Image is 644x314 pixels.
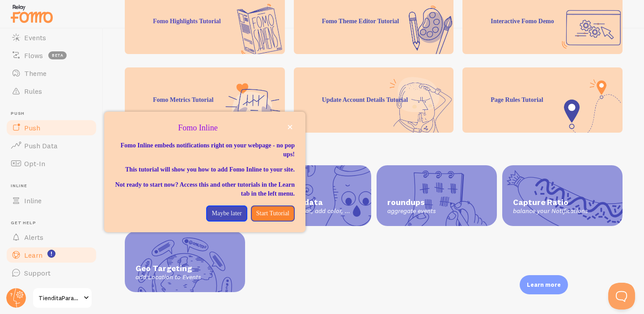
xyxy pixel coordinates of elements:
[125,67,285,133] div: Fomo Metrics Tutorial
[9,2,54,25] img: fomo-relay-logo-orange.svg
[24,233,43,242] span: Alerts
[5,82,97,100] a: Rules
[24,87,42,96] span: Rules
[285,122,295,132] button: close,
[24,159,45,168] span: Opt-In
[5,192,97,209] a: Inline
[115,165,295,174] p: This tutorial will show you how to add Fomo Inline to your site.
[48,51,67,59] span: beta
[24,251,42,260] span: Learn
[294,67,454,133] div: Update Account Details Tutorial
[115,122,295,134] p: Fomo Inline
[251,205,295,222] button: Start Tutorial
[24,123,40,132] span: Push
[136,264,234,274] span: Geo Targeting
[5,64,97,82] a: Theme
[462,67,623,133] div: Page Rules Tutorial
[527,281,561,289] p: Learn more
[24,33,46,42] span: Events
[387,197,486,208] span: roundups
[47,250,55,258] svg: <p>Watch New Feature Tutorials!</p>
[513,207,612,215] span: balance your Notifications
[115,180,295,198] p: Not ready to start now? Access this and other tutorials in the Learn tab in the left menu.
[24,268,51,277] span: Support
[5,155,97,172] a: Opt-In
[5,264,97,282] a: Support
[136,273,234,281] span: add Location to Events
[261,197,360,208] span: customize data
[11,183,97,189] span: Inline
[5,137,97,155] a: Push Data
[256,209,289,218] p: Start Tutorial
[261,207,360,215] span: filter, trim, format, add color, ...
[206,205,247,222] button: Maybe later
[24,141,58,150] span: Push Data
[11,220,97,226] span: Get Help
[24,69,47,78] span: Theme
[608,283,635,310] iframe: Help Scout Beacon - Open
[387,207,486,215] span: aggregate events
[5,46,97,64] a: Flows beta
[38,293,81,303] span: TienditaParaTodos
[24,196,42,205] span: Inline
[5,246,97,264] a: Learn
[24,51,43,60] span: Flows
[5,119,97,137] a: Push
[513,197,612,208] span: Capture Ratio
[5,228,97,246] a: Alerts
[32,287,93,309] a: TienditaParaTodos
[115,141,295,159] p: Fomo Inline embeds notifications right on your webpage - no pop ups!
[104,112,305,232] div: Fomo Inline
[212,209,241,218] p: Maybe later
[11,111,97,117] span: Push
[5,29,97,46] a: Events
[520,275,568,294] div: Learn more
